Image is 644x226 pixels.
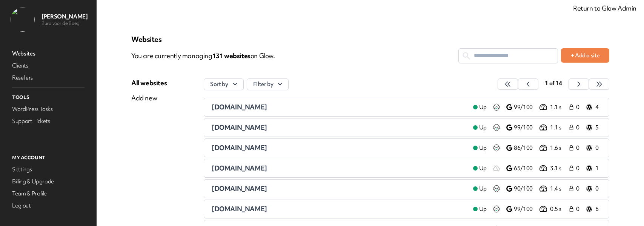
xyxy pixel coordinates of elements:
[11,72,86,83] a: Resellers
[545,80,562,87] span: 1 of 14
[479,124,487,132] span: Up
[586,164,601,173] a: 1
[212,123,267,132] span: [DOMAIN_NAME]
[595,103,601,111] p: 4
[595,144,601,152] p: 0
[11,104,86,114] a: WordPress Tasks
[506,103,568,112] a: 99/100 1.1 s
[550,103,568,111] p: 1.1 s
[568,103,583,112] a: 0
[514,124,538,132] p: 99/100
[467,164,493,173] a: Up
[212,143,267,152] span: [DOMAIN_NAME]
[506,164,568,173] a: 65/100 3.1 s
[41,13,88,20] p: [PERSON_NAME]
[595,205,601,213] p: 6
[586,123,601,132] a: 5
[212,184,267,193] span: [DOMAIN_NAME]
[595,185,601,193] p: 0
[576,124,582,132] span: 0
[467,123,493,132] a: Up
[247,78,289,90] button: Filter by
[568,164,583,173] a: 0
[514,185,538,193] p: 90/100
[212,51,251,60] span: 131 website
[212,123,467,132] a: [DOMAIN_NAME]
[550,185,568,193] p: 1.4 s
[506,143,568,152] a: 86/100 1.6 s
[131,94,167,103] div: Add new
[11,176,86,187] a: Billing & Upgrade
[11,188,86,199] a: Team & Profile
[11,164,86,175] a: Settings
[11,48,86,59] a: Websites
[212,164,267,172] span: [DOMAIN_NAME]
[595,165,601,172] p: 1
[131,35,609,44] p: Websites
[506,204,568,214] a: 99/100 0.5 s
[479,144,487,152] span: Up
[11,200,86,211] a: Log out
[11,60,86,71] a: Clients
[467,143,493,152] a: Up
[550,205,568,213] p: 0.5 s
[131,48,458,63] p: You are currently managing on Glow.
[204,78,244,90] button: Sort by
[576,165,582,172] span: 0
[479,205,487,213] span: Up
[576,103,582,111] span: 0
[212,103,267,111] span: [DOMAIN_NAME]
[41,20,88,26] p: Buro voor de Boeg
[506,184,568,193] a: 90/100 1.4 s
[568,204,583,214] a: 0
[467,184,493,193] a: Up
[576,185,582,193] span: 0
[212,143,467,152] a: [DOMAIN_NAME]
[550,165,568,172] p: 3.1 s
[568,184,583,193] a: 0
[11,116,86,126] a: Support Tickets
[568,143,583,152] a: 0
[568,123,583,132] a: 0
[550,124,568,132] p: 1.1 s
[576,205,582,213] span: 0
[506,123,568,132] a: 99/100 1.1 s
[586,204,601,214] a: 6
[131,78,167,88] div: All websites
[514,103,538,111] p: 99/100
[586,103,601,112] a: 4
[479,165,487,172] span: Up
[479,103,487,111] span: Up
[212,184,467,193] a: [DOMAIN_NAME]
[212,204,467,214] a: [DOMAIN_NAME]
[576,144,582,152] span: 0
[514,165,538,172] p: 65/100
[550,144,568,152] p: 1.6 s
[212,204,267,213] span: [DOMAIN_NAME]
[573,4,636,12] a: Return to Glow Admin
[595,124,601,132] p: 5
[467,103,493,112] a: Up
[586,143,601,152] a: 0
[514,205,538,213] p: 99/100
[561,48,609,63] button: + Add a site
[212,103,467,112] a: [DOMAIN_NAME]
[479,185,487,193] span: Up
[514,144,538,152] p: 86/100
[247,51,251,60] span: s
[11,153,86,163] p: My Account
[467,204,493,214] a: Up
[586,184,601,193] a: 0
[212,164,467,173] a: [DOMAIN_NAME]
[11,92,86,102] p: Tools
